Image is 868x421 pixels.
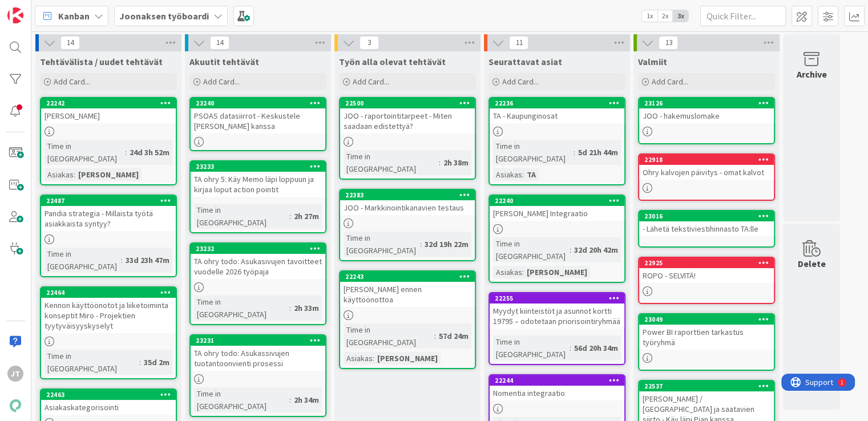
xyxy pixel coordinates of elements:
[191,335,325,346] div: 23231
[652,76,688,87] span: Add Card...
[639,165,774,180] div: Ohry kalvojen päivitys - omat kalvot
[422,238,471,250] div: 32d 19h 22m
[495,197,624,205] div: 22240
[639,211,774,221] div: 23016
[291,394,322,406] div: 2h 34m
[639,325,774,350] div: Power BI raporttien tarkastus työryhmä
[638,313,775,371] a: 23049Power BI raporttien tarkastus työryhmä
[41,206,176,231] div: Pandia strategia - Millaista työtä asiakkaista syntyy?
[571,244,621,256] div: 32d 20h 42m
[638,56,667,67] span: Valmiit
[524,266,590,278] div: [PERSON_NAME]
[189,242,326,325] a: 23232TA ohry todo: Asukasivujen tavoitteet vuodelle 2026 työpajaTime in [GEOGRAPHIC_DATA]:2h 33m
[45,248,121,273] div: Time in [GEOGRAPHIC_DATA]
[340,200,475,215] div: JOO - Markkinointikanavien testaus
[644,382,774,390] div: 22537
[40,286,177,379] a: 22464Kennon käyttöönotot ja liiketoiminta konseptit Miro - Projektien tyytyväisyyskyselytTime in ...
[490,196,624,221] div: 22240[PERSON_NAME] Integraatio
[490,98,624,123] div: 22236TA - Kaupunginosat
[644,99,774,107] div: 23126
[339,270,476,369] a: 22243[PERSON_NAME] ennen käyttöönottoaTime in [GEOGRAPHIC_DATA]:57d 24mAsiakas:[PERSON_NAME]
[374,352,441,365] div: [PERSON_NAME]
[191,254,325,279] div: TA ohry todo: Asukasivujen tavoitteet vuodelle 2026 työpaja
[571,342,621,354] div: 56d 20h 34m
[7,398,23,414] img: avatar
[41,288,176,298] div: 22464
[196,245,325,253] div: 23232
[191,108,325,133] div: PSOAS datasiirrot - Keskustele [PERSON_NAME] kanssa
[191,244,325,254] div: 23232
[40,195,177,277] a: 22487Pandia strategia - Millaista työtä asiakkaista syntyy?Time in [GEOGRAPHIC_DATA]:33d 23h 47m
[638,153,775,201] a: 22918Ohry kalvojen päivitys - omat kalvot
[495,377,624,384] div: 22244
[139,356,141,369] span: :
[191,335,325,371] div: 23231TA ohry todo: Asukassivujen tuotantoonvienti prosessi
[45,168,74,181] div: Asiakas
[493,237,570,262] div: Time in [GEOGRAPHIC_DATA]
[488,56,562,67] span: Seurattavat asiat
[40,56,163,67] span: Tehtävälista / uudet tehtävät
[191,172,325,197] div: TA ohry 5: Käy Memo läpi loppuun ja kirjaa loput action pointit
[490,206,624,221] div: [PERSON_NAME] Integraatio
[639,155,774,180] div: 22918Ohry kalvojen päivitys - omat kalvot
[191,161,325,197] div: 23233TA ohry 5: Käy Memo läpi loppuun ja kirjaa loput action pointit
[41,298,176,333] div: Kennon käyttöönotot ja liiketoiminta konseptit Miro - Projektien tyytyväisyyskyselyt
[493,168,522,181] div: Asiakas
[639,98,774,123] div: 23126JOO - hakemuslomake
[639,314,774,325] div: 23049
[340,272,475,282] div: 22243
[434,330,436,342] span: :
[673,10,688,22] span: 3x
[189,160,326,233] a: 23233TA ohry 5: Käy Memo läpi loppuun ja kirjaa loput action pointitTime in [GEOGRAPHIC_DATA]:2h 27m
[45,140,125,165] div: Time in [GEOGRAPHIC_DATA]
[189,334,326,417] a: 23231TA ohry todo: Asukassivujen tuotantoonvienti prosessiTime in [GEOGRAPHIC_DATA]:2h 34m
[191,98,325,133] div: 23240PSOAS datasiirrot - Keskustele [PERSON_NAME] kanssa
[40,97,177,185] a: 22242[PERSON_NAME]Time in [GEOGRAPHIC_DATA]:24d 3h 52mAsiakas:[PERSON_NAME]
[700,6,786,26] input: Quick Filter...
[659,36,678,50] span: 13
[340,272,475,307] div: 22243[PERSON_NAME] ennen käyttöönottoa
[344,352,373,365] div: Asiakas
[344,232,420,257] div: Time in [GEOGRAPHIC_DATA]
[54,76,90,87] span: Add Card...
[289,302,291,314] span: :
[644,212,774,220] div: 23016
[495,99,624,107] div: 22236
[639,258,774,268] div: 22925
[191,161,325,172] div: 23233
[127,146,172,159] div: 24d 3h 52m
[490,196,624,206] div: 22240
[210,36,229,50] span: 14
[340,282,475,307] div: [PERSON_NAME] ennen käyttöönottoa
[196,163,325,171] div: 23233
[488,292,625,365] a: 22255Myydyt kiinteistöt ja asunnot kortti 19795 – odotetaan priorisointiryhmääTime in [GEOGRAPHIC...
[291,210,322,222] div: 2h 27m
[345,99,475,107] div: 22500
[488,97,625,185] a: 22236TA - KaupunginosatTime in [GEOGRAPHIC_DATA]:5d 21h 44mAsiakas:TA
[339,56,446,67] span: Työn alla olevat tehtävät
[360,36,379,50] span: 3
[797,67,827,81] div: Archive
[59,5,62,14] div: 1
[644,156,774,164] div: 22918
[502,76,539,87] span: Add Card...
[639,98,774,108] div: 23126
[340,190,475,200] div: 22383
[58,9,90,23] span: Kanban
[46,289,176,297] div: 22464
[493,335,570,361] div: Time in [GEOGRAPHIC_DATA]
[798,257,826,270] div: Delete
[123,254,172,266] div: 33d 23h 47m
[493,266,522,278] div: Asiakas
[41,98,176,123] div: 22242[PERSON_NAME]
[46,99,176,107] div: 22242
[203,76,240,87] span: Add Card...
[524,168,539,181] div: TA
[289,210,291,222] span: :
[522,266,524,278] span: :
[7,366,23,382] div: JT
[639,108,774,123] div: JOO - hakemuslomake
[191,98,325,108] div: 23240
[7,7,23,23] img: Visit kanbanzone.com
[570,342,571,354] span: :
